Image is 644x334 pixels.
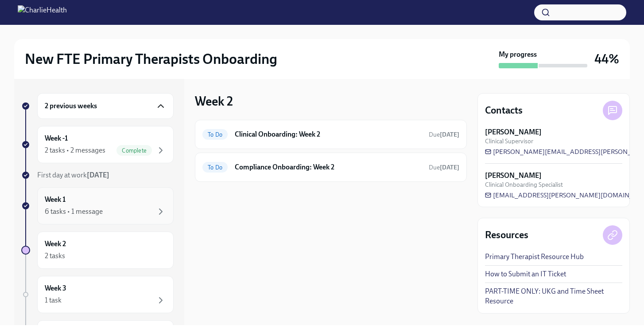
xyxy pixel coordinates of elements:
[485,252,584,262] a: Primary Therapist Resource Hub
[45,251,65,261] div: 2 tasks
[429,163,459,172] span: September 20th, 2025 10:00
[45,145,105,155] div: 2 tasks • 2 messages
[37,93,174,119] div: 2 previous weeks
[485,269,566,279] a: How to Submit an IT Ticket
[202,131,228,138] span: To Do
[485,287,622,306] a: PART-TIME ONLY: UKG and Time Sheet Resource
[499,50,537,59] strong: My progress
[485,137,533,145] span: Clinical Supervisor
[235,130,422,139] h6: Clinical Onboarding: Week 2
[594,51,619,67] h3: 44%
[202,160,459,174] a: To DoCompliance Onboarding: Week 2Due[DATE]
[195,93,233,109] h3: Week 2
[45,207,103,216] div: 6 tasks • 1 message
[37,171,109,179] span: First day at work
[485,228,528,242] h4: Resources
[21,126,174,163] a: Week -12 tasks • 2 messagesComplete
[45,101,97,111] h6: 2 previous weeks
[429,131,459,138] span: Due
[235,162,422,172] h6: Compliance Onboarding: Week 2
[87,171,109,179] strong: [DATE]
[429,130,459,139] span: September 20th, 2025 10:00
[429,164,459,171] span: Due
[21,187,174,224] a: Week 16 tasks • 1 message
[21,276,174,313] a: Week 31 task
[202,127,459,141] a: To DoClinical Onboarding: Week 2Due[DATE]
[440,164,459,171] strong: [DATE]
[485,171,542,181] strong: [PERSON_NAME]
[485,181,563,189] span: Clinical Onboarding Specialist
[18,5,67,20] img: CharlieHealth
[485,104,523,117] h4: Contacts
[45,283,66,293] h6: Week 3
[45,295,62,305] div: 1 task
[45,195,66,204] h6: Week 1
[45,239,66,249] h6: Week 2
[440,131,459,138] strong: [DATE]
[202,164,228,171] span: To Do
[116,147,152,154] span: Complete
[45,134,68,143] h6: Week -1
[21,232,174,269] a: Week 22 tasks
[21,170,174,180] a: First day at work[DATE]
[25,50,277,68] h2: New FTE Primary Therapists Onboarding
[485,127,542,137] strong: [PERSON_NAME]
